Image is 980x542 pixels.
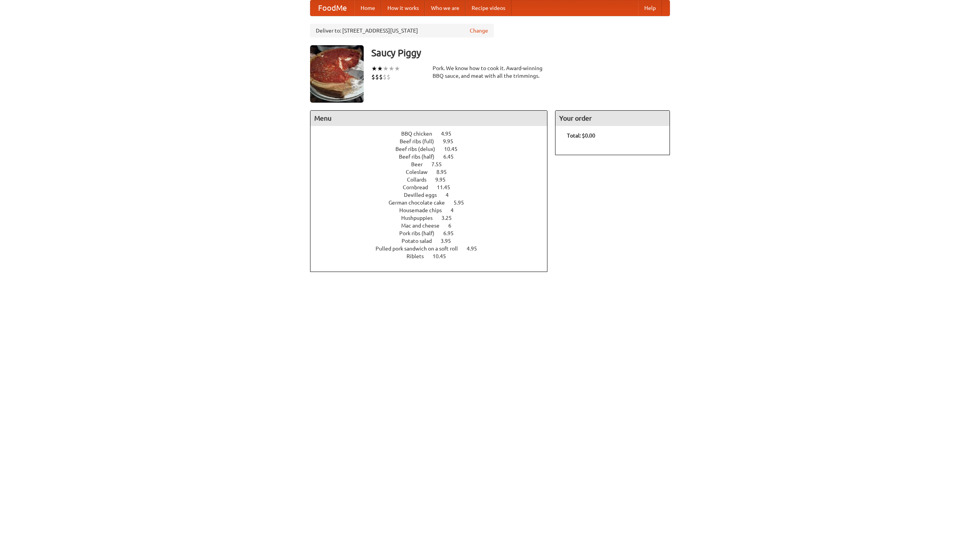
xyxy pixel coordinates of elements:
span: 3.25 [441,215,459,221]
span: Collards [407,177,434,183]
span: BBQ chicken [401,131,440,137]
a: Hushpuppies 3.25 [401,215,466,221]
span: 11.45 [437,184,458,190]
b: Total: $0.00 [567,133,595,139]
a: Collards 9.95 [407,177,460,183]
span: 6.45 [443,154,461,160]
a: Housemade chips 4 [399,207,468,213]
span: 4 [446,192,456,198]
span: Mac and cheese [401,223,447,229]
a: Help [638,0,662,16]
a: Coleslaw 8.95 [406,169,461,175]
a: Riblets 10.45 [407,253,460,259]
a: Who we are [425,0,465,16]
span: Beef ribs (half) [399,154,442,160]
a: Mac and cheese 6 [401,223,465,229]
li: ★ [394,64,400,73]
li: $ [379,73,383,81]
li: $ [387,73,390,81]
a: Potato salad 3.95 [402,238,465,244]
span: 10.45 [444,146,465,152]
span: 5.95 [454,200,472,206]
a: Pork ribs (half) 6.95 [399,230,468,236]
a: Recipe videos [465,0,511,16]
img: angular.jpg [310,45,364,103]
li: ★ [377,64,383,73]
a: Cornbread 11.45 [403,184,464,190]
span: 10.45 [433,253,454,259]
span: 9.95 [435,177,453,183]
a: Beef ribs (half) 6.45 [399,154,468,160]
span: Coleslaw [406,169,435,175]
span: Beer [411,161,430,167]
li: $ [375,73,379,81]
span: Pulled pork sandwich on a soft roll [376,246,465,252]
span: Pork ribs (half) [399,230,442,236]
li: $ [383,73,387,81]
span: 9.95 [443,138,461,144]
span: Beef ribs (delux) [395,146,443,152]
h3: Saucy Piggy [371,45,670,61]
span: Housemade chips [399,207,449,213]
span: 4.95 [467,246,485,252]
span: Cornbread [403,184,436,190]
span: 4 [451,207,461,213]
span: 7.55 [431,161,449,167]
span: German chocolate cake [389,200,452,206]
span: Beef ribs (full) [400,138,442,144]
a: Home [354,0,381,16]
a: BBQ chicken 4.95 [401,131,465,137]
h4: Menu [310,111,547,126]
div: Pork. We know how to cook it. Award-winning BBQ sauce, and meat with all the trimmings. [433,64,547,80]
a: Beef ribs (full) 9.95 [400,138,467,144]
span: 4.95 [441,131,459,137]
span: 3.95 [441,238,459,244]
a: Beer 7.55 [411,161,456,167]
a: FoodMe [310,0,354,16]
span: Riblets [407,253,431,259]
div: Deliver to: [STREET_ADDRESS][US_STATE] [310,24,494,38]
span: Devilled eggs [404,192,444,198]
a: Beef ribs (delux) 10.45 [395,146,472,152]
a: Devilled eggs 4 [404,192,463,198]
a: Pulled pork sandwich on a soft roll 4.95 [376,246,491,252]
a: Change [470,27,488,34]
li: ★ [383,64,389,73]
span: 6 [448,223,459,229]
li: ★ [371,64,377,73]
a: How it works [381,0,425,16]
a: German chocolate cake 5.95 [389,200,478,206]
h4: Your order [555,111,670,126]
span: Hushpuppies [401,215,440,221]
span: 6.95 [443,230,461,236]
span: Potato salad [402,238,439,244]
span: 8.95 [436,169,454,175]
li: ★ [389,64,394,73]
li: $ [371,73,375,81]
